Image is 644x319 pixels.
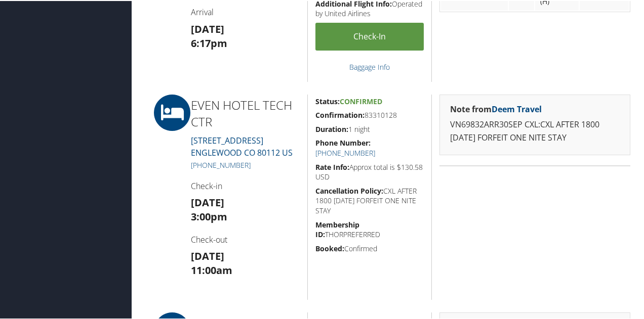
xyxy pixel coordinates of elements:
h4: Check-out [191,233,300,244]
a: [PHONE_NUMBER] [191,159,251,169]
span: Confirmed [340,96,382,105]
strong: 11:00am [191,262,232,276]
strong: Booked: [315,243,344,252]
strong: Membership ID: [315,219,359,239]
strong: Rate Info: [315,161,349,171]
strong: Phone Number: [315,137,371,147]
strong: Duration: [315,123,348,133]
a: Check-in [315,22,424,50]
h5: Approx total is $130.58 USD [315,161,424,181]
strong: Status: [315,96,340,105]
strong: 6:17pm [191,35,227,49]
strong: [DATE] [191,21,224,35]
strong: [DATE] [191,248,224,262]
h4: Arrival [191,6,300,17]
strong: Confirmation: [315,109,365,119]
h5: CXL AFTER 1800 [DATE] FORFEIT ONE NITE STAY [315,185,424,215]
a: [PHONE_NUMBER] [315,147,375,157]
h5: 83310128 [315,109,424,119]
p: VN69832ARR30SEP CXL:CXL AFTER 1800 [DATE] FORFEIT ONE NITE STAY [450,117,620,143]
a: [STREET_ADDRESS]ENGLEWOOD CO 80112 US [191,134,293,157]
strong: 3:00pm [191,209,227,222]
h5: Confirmed [315,243,424,253]
h2: EVEN HOTEL TECH CTR [191,96,300,129]
h5: 1 night [315,123,424,133]
strong: [DATE] [191,195,224,208]
h4: Check-in [191,179,300,191]
strong: Note from [450,103,542,114]
strong: Cancellation Policy: [315,185,383,195]
a: Baggage Info [349,61,390,71]
a: Deem Travel [492,103,542,114]
h5: THORPREFERRED [315,219,424,239]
